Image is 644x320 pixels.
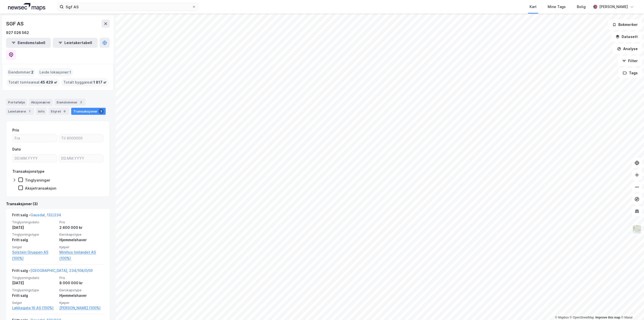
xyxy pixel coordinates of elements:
[12,220,56,224] span: Tinglysningsdato
[59,276,104,280] span: Pris
[12,245,56,249] span: Selger
[30,268,93,273] a: [GEOGRAPHIC_DATA], 234/108/0/59
[12,212,61,220] div: Fritt salg -
[37,68,73,76] div: Leide lokasjoner :
[6,68,35,76] div: Eiendommer :
[530,4,537,10] div: Kart
[59,288,104,292] span: Eierskapstype
[71,108,106,115] div: Transaksjoner
[6,38,51,48] button: Eiendomstabell
[69,69,71,75] span: 1
[6,78,59,86] div: Totalt tomteareal :
[25,178,50,183] div: Tinglysninger
[12,305,56,311] a: Løkkegata 16 AS (100%)
[25,186,56,191] div: Aksjetransaksjon
[6,108,34,115] div: Leietakere
[12,288,56,292] span: Tinglysningstype
[12,237,56,243] div: Fritt salg
[29,99,53,106] div: Aksjonærer
[619,68,642,78] button: Tags
[59,232,104,237] span: Eierskapstype
[59,155,103,162] input: DD.MM.YYYY
[12,280,56,286] div: [DATE]
[570,316,594,319] a: OpenStreetMap
[13,134,57,142] input: Fra
[608,20,642,30] button: Bokmerker
[59,249,104,261] a: Minihus Innlandet AS (100%)
[61,78,109,86] div: Totalt byggareal :
[59,305,104,311] a: [PERSON_NAME] (100%)
[12,146,21,152] div: Dato
[99,109,104,114] div: 3
[30,213,61,217] a: Gausdal, 132/234
[55,99,86,106] div: Eiendommer
[27,109,32,114] div: 1
[577,4,586,10] div: Bolig
[12,276,56,280] span: Tinglysningsdato
[64,3,192,11] input: Søk på adresse, matrikkel, gårdeiere, leietakere eller personer
[12,232,56,237] span: Tinglysningstype
[12,249,56,261] a: Solstein Gruppen AS (100%)
[8,3,45,11] img: logo.a4113a55bc3d86da70a041830d287a7e.svg
[59,237,104,243] div: Hjemmelshaver
[599,4,628,10] div: [PERSON_NAME]
[13,155,57,162] input: DD.MM.YYYY
[12,225,56,231] div: [DATE]
[6,30,29,36] div: 927 026 562
[12,127,19,133] div: Pris
[12,293,56,299] div: Fritt salg
[618,56,642,66] button: Filter
[555,316,569,319] a: Mapbox
[59,134,103,142] input: Til 8000000
[548,4,566,10] div: Mine Tags
[53,38,98,48] button: Leietakertabell
[78,100,84,105] div: 2
[49,108,69,115] div: Styret
[613,44,642,54] button: Analyse
[59,225,104,231] div: 2 400 000 kr
[93,79,107,85] span: 1 817 ㎡
[12,268,93,276] div: Fritt salg -
[6,201,110,207] div: Transaksjoner (3)
[59,301,104,305] span: Kjøper
[632,225,642,234] img: Z
[12,168,45,174] div: Transaksjonstype
[595,316,620,319] a: Improve this map
[62,109,67,114] div: 6
[59,245,104,249] span: Kjøper
[59,220,104,224] span: Pris
[6,20,25,28] div: SGF AS
[59,280,104,286] div: 8 000 000 kr
[12,301,56,305] span: Selger
[619,296,644,320] iframe: Chat Widget
[6,99,27,106] div: Portefølje
[59,293,104,299] div: Hjemmelshaver
[31,69,33,75] span: 2
[611,32,642,42] button: Datasett
[36,108,47,115] div: Info
[40,79,57,85] span: 45 429 ㎡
